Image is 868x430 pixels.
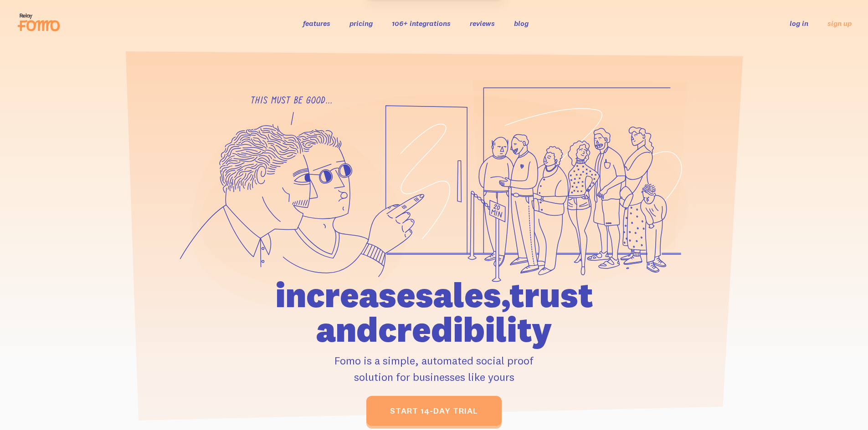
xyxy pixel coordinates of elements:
[514,19,529,28] a: blog
[349,19,373,28] a: pricing
[827,19,852,28] a: sign up
[470,19,495,28] a: reviews
[392,19,451,28] a: 106+ integrations
[303,19,330,28] a: features
[223,278,645,347] h1: increase sales, trust and credibility
[790,19,808,28] a: log in
[366,396,502,426] a: start 14-day trial
[223,352,645,385] p: Fomo is a simple, automated social proof solution for businesses like yours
